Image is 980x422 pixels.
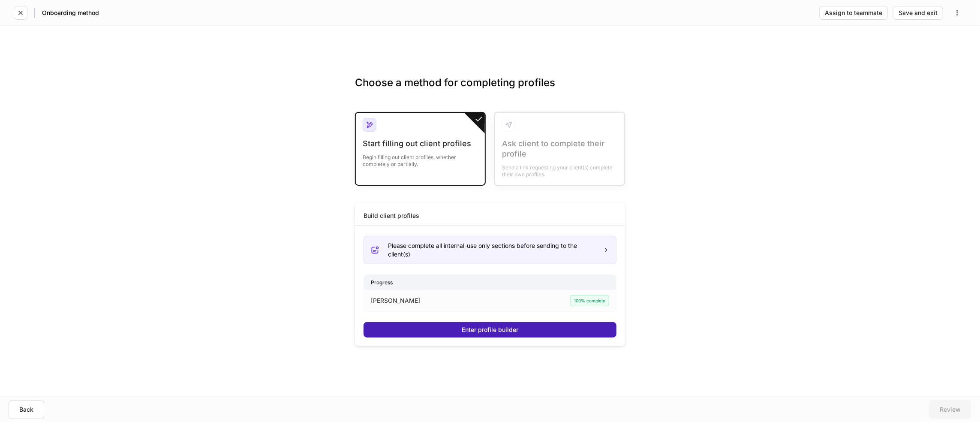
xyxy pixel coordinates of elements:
[42,9,99,17] h5: Onboarding method
[363,139,478,149] div: Start filling out client profiles
[819,6,888,20] button: Assign to teammate
[893,6,943,20] button: Save and exit
[570,295,609,306] div: 100% complete
[364,211,419,220] div: Build client profiles
[363,149,478,168] div: Begin filling out client profiles, whether completely or partially.
[9,400,44,419] button: Back
[462,327,518,333] div: Enter profile builder
[364,322,616,338] button: Enter profile builder
[899,10,938,16] div: Save and exit
[355,76,625,103] h3: Choose a method for completing profiles
[364,275,616,290] div: Progress
[388,241,596,259] div: Please complete all internal-use only sections before sending to the client(s)
[825,10,882,16] div: Assign to teammate
[19,407,33,413] div: Back
[371,296,420,305] p: [PERSON_NAME]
